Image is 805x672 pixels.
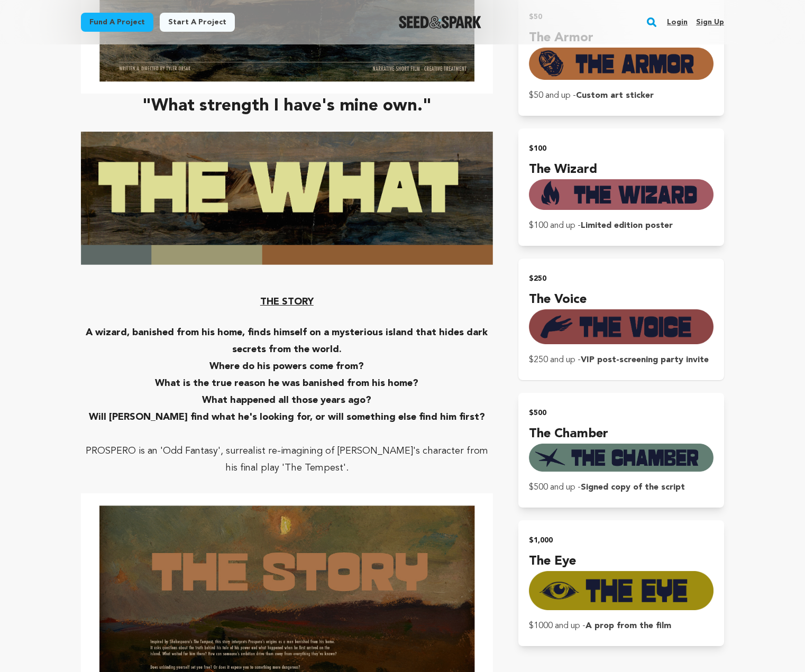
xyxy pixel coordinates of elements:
[529,290,713,309] h4: The Voice
[529,179,713,210] img: incentive
[667,14,688,31] a: Login
[81,443,493,476] p: PROSPERO is an 'Odd Fantasy', surrealist re-imagining of [PERSON_NAME]'s character from his final...
[89,412,485,422] strong: Will [PERSON_NAME] find what he's looking for, or will something else find him first?
[529,160,713,179] h4: The Wizard
[581,222,673,230] strong: Limited edition poster
[529,141,713,156] h2: $100
[209,362,364,371] strong: Where do his powers come from?
[529,48,713,80] img: incentive
[529,480,713,495] p: $500 and up -
[86,328,488,354] strong: A wizard, banished from his home, finds himself on a mysterious island that hides dark secrets fr...
[160,13,235,32] a: Start a project
[81,13,153,32] a: Fund a project
[518,259,724,380] button: $250 The Voice incentive $250 and up -VIP post-screening party invite
[529,552,713,571] h4: The Eye
[529,218,713,233] p: $100 and up -
[529,271,713,286] h2: $250
[518,128,724,246] button: $100 The Wizard incentive $100 and up -Limited edition poster
[529,444,713,472] img: incentive
[518,520,724,646] button: $1,000 The Eye incentive $1000 and up -A prop from the film
[399,16,482,29] a: Seed&Spark Homepage
[81,132,493,265] img: 1754766798-pros_what.png
[529,533,713,548] h2: $1,000
[696,14,724,31] a: Sign up
[518,393,724,508] button: $500 The Chamber incentive $500 and up -Signed copy of the script
[529,406,713,420] h2: $500
[142,98,432,115] strong: "What strength I have's mine own."
[260,297,314,307] u: THE STORY
[529,353,713,367] p: $250 and up -
[529,571,713,610] img: incentive
[581,356,709,364] strong: VIP post-screening party invite
[576,91,654,100] strong: Custom art sticker
[529,309,713,344] img: incentive
[155,379,418,388] strong: What is the true reason he was banished from his home?
[399,16,482,29] img: Seed&Spark Logo Dark Mode
[586,622,671,630] strong: A prop from the film
[202,395,371,405] strong: What happened all those years ago?
[529,88,713,103] p: $50 and up -
[581,483,685,492] strong: Signed copy of the script
[529,425,713,444] h4: The Chamber
[529,619,713,633] p: $1000 and up -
